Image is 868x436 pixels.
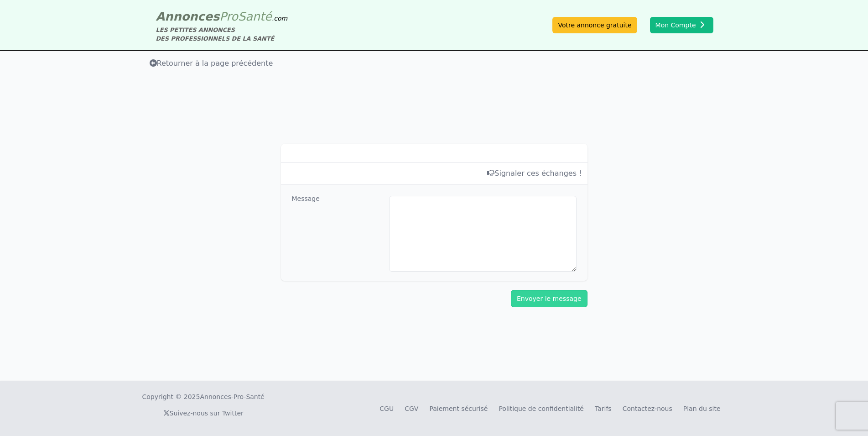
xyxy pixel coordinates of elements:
[238,10,272,23] span: Santé
[150,59,157,67] i: Retourner à la liste
[200,392,264,401] a: Annonces-Pro-Santé
[499,405,584,412] a: Politique de confidentialité
[379,405,394,412] a: CGU
[623,405,672,412] a: Contactez-nous
[142,392,265,401] div: Copyright © 2025
[511,290,587,307] button: Envoyer le message
[163,410,244,417] a: Suivez-nous sur Twitter
[156,26,288,43] div: LES PETITES ANNONCES DES PROFESSIONNELS DE LA SANTÉ
[286,168,582,179] div: Signaler ces échanges !
[595,405,612,412] a: Tarifs
[650,17,713,33] button: Mon Compte
[150,59,273,68] span: Retourner à la page précédente
[292,194,382,272] dt: Message
[219,10,238,23] span: Pro
[156,10,220,23] span: Annonces
[683,405,721,412] a: Plan du site
[156,10,288,23] a: AnnoncesProSanté.com
[405,405,418,412] a: CGV
[272,15,287,22] span: .com
[429,405,488,412] a: Paiement sécurisé
[552,17,637,33] a: Votre annonce gratuite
